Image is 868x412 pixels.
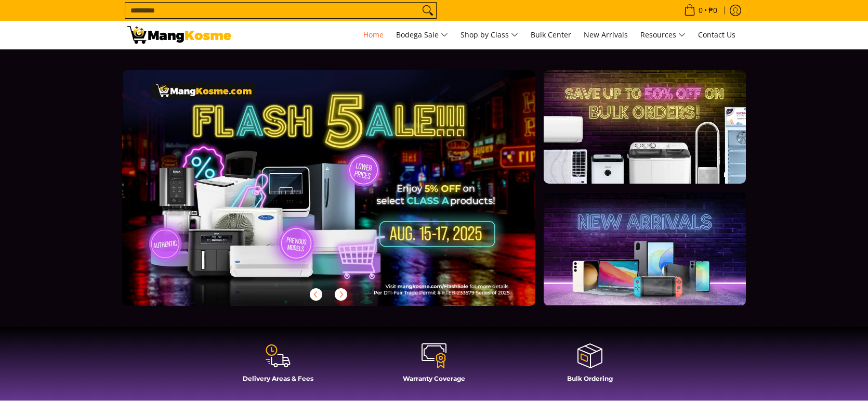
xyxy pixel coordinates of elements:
a: Warranty Coverage [361,342,507,390]
span: Home [363,30,384,40]
span: Contact Us [698,30,735,40]
button: Search [419,3,436,18]
span: New Arrivals [584,30,628,40]
span: Bulk Center [531,30,571,40]
img: Mang Kosme: Your Home Appliances Warehouse Sale Partner! [127,26,231,44]
span: Bodega Sale [396,29,448,42]
a: Shop by Class [455,21,523,49]
button: Previous [305,283,327,306]
button: Next [330,283,352,306]
a: Resources [635,21,691,49]
span: • [681,5,720,16]
h4: Warranty Coverage [361,375,507,382]
a: Bulk Center [525,21,576,49]
a: Home [358,21,389,49]
a: Delivery Areas & Fees [205,342,351,390]
span: 0 [697,7,704,14]
span: Shop by Class [461,29,518,42]
span: Resources [640,29,686,42]
a: Contact Us [693,21,741,49]
a: More [122,70,569,323]
a: New Arrivals [578,21,633,49]
a: Bulk Ordering [517,342,663,390]
a: Bodega Sale [391,21,453,49]
nav: Main Menu [242,21,741,49]
h4: Delivery Areas & Fees [205,375,351,382]
span: ₱0 [707,7,719,14]
h4: Bulk Ordering [517,375,663,382]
